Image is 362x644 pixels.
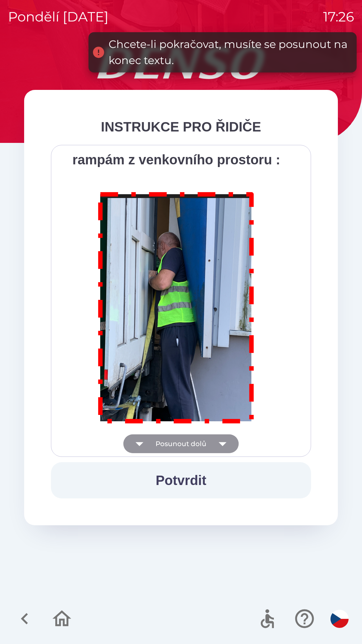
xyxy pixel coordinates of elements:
[323,7,354,27] p: 17:26
[8,7,109,27] p: pondělí [DATE]
[24,47,338,79] img: Logo
[51,117,311,137] div: INSTRUKCE PRO ŘIDIČE
[330,610,349,628] img: cs flag
[123,434,239,453] button: Posunout dolů
[109,36,350,68] div: Chcete-li pokračovat, musíte se posunout na konec textu.
[51,462,311,498] button: Potvrdit
[90,183,262,430] img: M8MNayrTL6gAAAABJRU5ErkJggg==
